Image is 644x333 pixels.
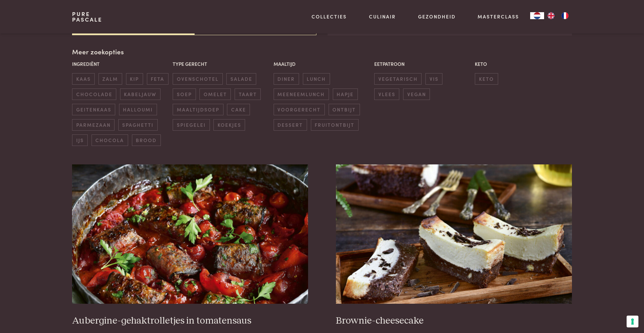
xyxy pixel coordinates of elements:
span: meeneemlunch [274,88,329,100]
span: koekjes [213,119,245,131]
span: zalm [99,73,122,85]
img: Aubergine-gehaktrolletjes in tomatensaus [72,164,308,304]
h3: Brownie-cheesecake [336,315,572,327]
span: ovenschotel [173,73,222,85]
a: NL [530,12,544,19]
p: Maaltijd [274,60,371,68]
span: chocolade [72,88,116,100]
img: Brownie-cheesecake [336,164,572,304]
a: Aubergine-gehaktrolletjes in tomatensaus Aubergine-gehaktrolletjes in tomatensaus [72,164,308,327]
span: feta [147,73,168,85]
a: Collecties [312,13,347,20]
div: Language [530,12,544,19]
span: omelet [199,88,231,100]
button: Uw voorkeuren voor toestemming voor trackingtechnologieën [627,316,638,327]
span: hapje [333,88,358,100]
span: kabeljauw [120,88,160,100]
span: dessert [274,119,307,131]
span: parmezaan [72,119,115,131]
span: soep [173,88,196,100]
p: Keto [475,60,572,68]
a: EN [544,12,558,19]
span: ontbijt [329,104,360,115]
span: keto [475,73,498,85]
span: halloumi [119,104,157,115]
span: geitenkaas [72,104,115,115]
a: Gezondheid [418,13,456,20]
span: vegan [403,88,430,100]
span: taart [235,88,261,100]
span: vlees [374,88,399,100]
span: fruitontbijt [311,119,359,131]
span: brood [132,134,161,146]
span: chocola [92,134,128,146]
span: spaghetti [118,119,158,131]
span: diner [274,73,299,85]
a: Culinair [369,13,396,20]
p: Eetpatroon [374,60,471,68]
a: Brownie-cheesecake Brownie-cheesecake [336,164,572,327]
a: Masterclass [478,13,519,20]
span: spiegelei [173,119,210,131]
aside: Language selected: Nederlands [530,12,572,19]
span: kip [126,73,143,85]
span: vegetarisch [374,73,422,85]
p: Ingrediënt [72,60,169,68]
span: ijs [72,134,88,146]
span: voorgerecht [274,104,325,115]
h3: Aubergine-gehaktrolletjes in tomatensaus [72,315,308,327]
span: kaas [72,73,95,85]
a: PurePascale [72,11,102,22]
span: vis [425,73,442,85]
a: FR [558,12,572,19]
span: lunch [303,73,330,85]
span: maaltijdsoep [173,104,223,115]
span: salade [226,73,256,85]
p: Type gerecht [173,60,270,68]
span: cake [227,104,250,115]
ul: Language list [544,12,572,19]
